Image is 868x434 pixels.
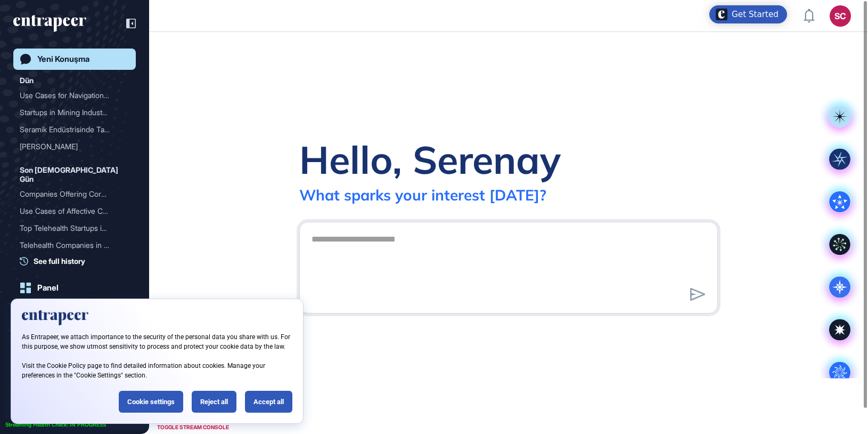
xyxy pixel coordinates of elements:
button: SC [830,5,851,27]
div: Panel [37,283,59,293]
div: Son [DEMOGRAPHIC_DATA] Gün [20,164,129,186]
div: Companies Offering Corporate Cards for E-commerce Businesses [20,186,129,203]
div: Use Cases for Navigation ... [20,87,121,104]
a: See full history [20,255,136,267]
div: Top Telehealth Startups in the US [20,220,129,237]
div: Telehealth Companies in t... [20,237,121,254]
div: entrapeer-logo [13,15,86,32]
div: Yeni Konuşma [37,54,89,64]
div: Seramik Endüstrisinde Tal... [20,121,121,138]
div: Use Cases of Affective Co... [20,203,121,220]
div: Top Telehealth Startups i... [20,220,121,237]
div: Use Cases for Navigation Systems Operating Without GPS or Network Infrastructure Using Onboard Pe... [20,87,129,104]
div: TOGGLE STREAM CONSOLE [154,421,232,434]
div: Curie [20,138,129,155]
a: Panel [13,277,136,299]
div: Companies Offering Corpor... [20,186,121,203]
div: Dün [20,74,34,87]
div: Get Started [732,9,779,20]
div: [PERSON_NAME] [20,138,121,155]
span: See full history [34,255,85,267]
div: Startups in Mining Industry Focusing on Perception-Based Navigation Systems Without Absolute Posi... [20,104,129,121]
a: Yeni Konuşma [13,49,136,70]
img: launcher-image-alternative-text [716,9,727,20]
div: Telehealth Companies in the US: A Focus on the Health Industry [20,237,129,254]
div: Use Cases of Affective Computing in the Automotive Industry [20,203,129,220]
div: What sparks your interest [DATE]? [299,186,546,204]
div: Seramik Endüstrisinde Talep Tahminleme Problemi İçin Use Case Geliştirme [20,121,129,138]
div: Hello, Serenay [299,135,561,183]
div: Startups in Mining Indust... [20,104,121,121]
div: Open Get Started checklist [709,5,787,23]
